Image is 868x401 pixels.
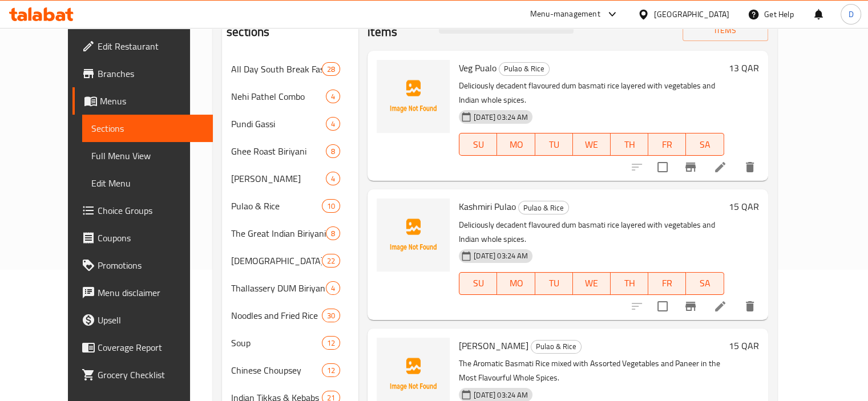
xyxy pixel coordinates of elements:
span: Branches [98,67,204,80]
span: SA [691,275,719,291]
span: Sections [91,121,204,135]
a: Upsell [72,306,213,334]
span: Veg Pualo [459,59,496,76]
button: Branch-specific-item [677,153,704,181]
span: SA [691,136,719,153]
span: WE [578,275,606,291]
a: Edit Menu [82,169,213,197]
div: Pulao & Rice [499,62,550,76]
span: All Day South Break Fast Combos [231,62,322,76]
a: Branches [72,60,213,87]
span: Upsell [98,313,204,327]
span: Select to update [651,155,675,179]
span: Coverage Report [98,341,204,354]
span: Noodles and Fried Rice [231,309,322,322]
button: Branch-specific-item [677,293,704,320]
button: SA [686,272,724,295]
span: 4 [326,119,340,129]
button: TU [535,272,573,295]
h6: 15 QAR [729,199,759,214]
div: Ghee Roast Biriyani [231,144,326,158]
span: 4 [326,91,340,102]
div: items [322,336,340,350]
div: Chinese Choupsey12 [222,357,358,384]
span: [DATE] 03:24 AM [469,250,532,261]
span: Pulao & Rice [231,199,322,213]
span: TH [615,275,644,291]
span: Nehi Pathel Combo [231,90,326,103]
div: items [322,62,340,76]
a: Menus [72,87,213,115]
span: Menus [100,94,204,108]
div: items [326,172,340,185]
span: Pulao & Rice [499,62,549,75]
span: 8 [326,228,340,239]
div: [DEMOGRAPHIC_DATA] Starters22 [222,247,358,274]
div: items [326,90,340,103]
button: TU [535,133,573,156]
a: Coupons [72,224,213,252]
button: TH [611,133,648,156]
div: Pulao & Rice [518,201,569,214]
span: D [848,8,853,21]
span: 12 [322,365,340,376]
div: items [322,309,340,322]
button: FR [648,133,686,156]
span: Full Menu View [91,149,204,163]
span: Promotions [98,258,204,272]
span: TU [540,136,568,153]
span: Edit Restaurant [98,39,204,53]
span: Edit Menu [91,176,204,190]
img: Veg Pualo [377,60,450,133]
p: Deliciously decadent flavoured dum basmati rice layered with vegetables and Indian whole spices. [459,218,724,246]
span: Chinese Choupsey [231,363,322,377]
div: Menu-management [530,7,600,21]
a: Edit menu item [713,160,727,174]
button: FR [648,272,686,295]
span: WE [578,136,606,153]
span: [DEMOGRAPHIC_DATA] Starters [231,254,322,268]
div: Tikka Biriyani [231,172,326,185]
span: 12 [322,338,340,349]
span: SU [464,275,492,291]
div: items [326,117,340,131]
span: 30 [322,310,340,321]
h6: 13 QAR [729,60,759,76]
div: Pundi Gassi [231,117,326,131]
span: 28 [322,64,340,75]
span: Choice Groups [98,204,204,217]
a: Menu disclaimer [72,279,213,306]
div: All Day South Break Fast Combos28 [222,55,358,83]
span: Coupons [98,231,204,245]
span: 4 [326,283,340,294]
span: MO [502,275,530,291]
div: Noodles and Fried Rice30 [222,302,358,329]
span: Select to update [651,294,675,318]
div: items [326,281,340,295]
div: The Great Indian Biriyanis & Rice [231,226,326,240]
div: Pulao & Rice10 [222,192,358,220]
span: Menu disclaimer [98,286,204,299]
button: MO [497,133,535,156]
span: MO [502,136,530,153]
a: Edit Restaurant [72,33,213,60]
span: Kashmiri Pulao [459,198,516,215]
a: Sections [82,115,213,142]
img: Kashmiri Pulao [377,199,450,272]
button: WE [573,133,611,156]
div: [PERSON_NAME]4 [222,165,358,192]
button: SU [459,272,497,295]
span: Pulao & Rice [519,201,568,214]
p: The Aromatic Basmati Rice mixed with Assorted Vegetables and Paneer in the Most Flavourful Whole ... [459,357,724,385]
div: items [322,363,340,377]
button: delete [736,153,764,181]
div: items [326,226,340,240]
div: items [322,199,340,213]
span: [DATE] 03:24 AM [469,390,532,400]
span: [DATE] 03:24 AM [469,112,532,123]
span: Soup [231,336,322,350]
